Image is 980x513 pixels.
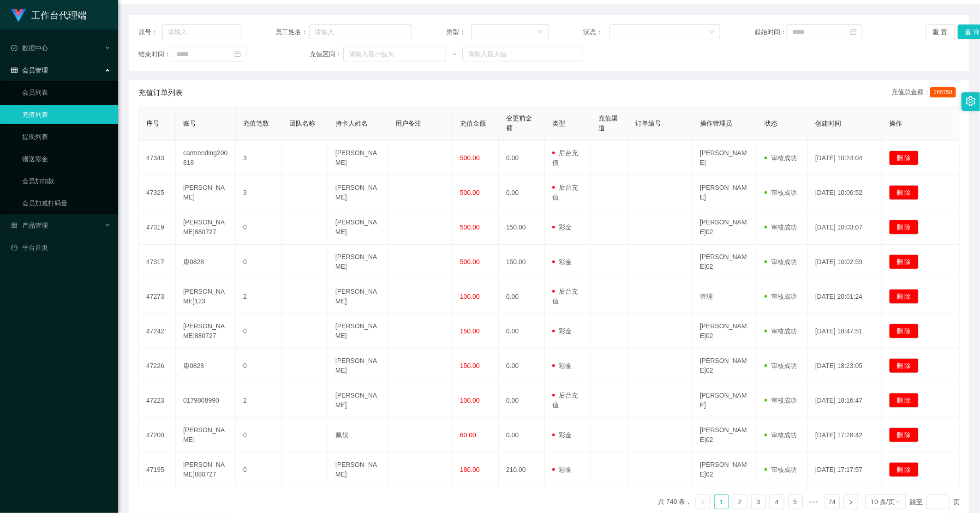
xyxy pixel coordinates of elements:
[559,258,572,266] font: 彩金
[966,96,976,106] i: 图标： 设置
[176,418,236,453] td: [PERSON_NAME]
[910,495,960,509] div: 跳至 页
[309,24,412,39] input: 请输入
[11,222,18,229] i: 图标： AppStore-O
[176,349,236,383] td: 康0828
[709,29,715,36] i: 图标： 向下
[499,453,545,487] td: 210.00
[499,314,545,349] td: 0.00
[146,120,159,127] span: 序号
[310,49,343,59] span: 充值区间：
[460,431,476,439] span: 60.00
[807,495,821,509] li: 向后 5 页
[693,245,757,279] td: [PERSON_NAME]02
[176,383,236,418] td: 0179808990
[771,293,797,300] font: 审核成功
[889,120,902,127] span: 操作
[499,245,545,279] td: 150.00
[236,141,282,175] td: 3
[11,67,18,73] i: 图标： table
[236,418,282,453] td: 0
[825,495,840,509] li: 74
[598,115,618,132] span: 充值渠道
[889,254,919,269] button: 删 除
[460,466,480,473] span: 180.00
[895,499,901,506] i: 图标： 向下
[139,383,176,418] td: 47223
[460,120,486,127] span: 充值金额
[693,453,757,487] td: [PERSON_NAME]02
[176,314,236,349] td: [PERSON_NAME]880727
[693,349,757,383] td: [PERSON_NAME]02
[808,210,882,245] td: [DATE] 10:03:07
[236,314,282,349] td: 0
[176,279,236,314] td: [PERSON_NAME]123
[559,431,572,439] font: 彩金
[552,288,578,305] font: 后台充值
[930,87,956,97] span: 265750
[889,289,919,304] button: 删 除
[499,349,545,383] td: 0.00
[176,141,236,175] td: carmending200818
[176,175,236,210] td: [PERSON_NAME]
[765,120,777,127] span: 状态
[11,11,87,18] a: 工作台代理端
[22,83,111,102] a: 会员列表
[343,47,446,61] input: 请输入最小值为
[771,466,797,473] font: 审核成功
[236,279,282,314] td: 2
[771,189,797,196] font: 审核成功
[328,383,388,418] td: [PERSON_NAME]
[139,279,176,314] td: 47273
[889,151,919,165] button: 删 除
[808,418,882,453] td: [DATE] 17:28:42
[499,383,545,418] td: 0.00
[889,358,919,373] button: 删 除
[871,495,895,509] div: 10 条/页
[808,383,882,418] td: [DATE] 18:16:47
[22,172,111,190] a: 会员加扣款
[658,495,692,509] li: 共 740 条，
[693,279,757,314] td: 管理
[328,210,388,245] td: [PERSON_NAME]
[693,141,757,175] td: [PERSON_NAME]
[138,27,162,37] span: 账号：
[275,27,309,37] span: 员工姓名：
[139,210,176,245] td: 47319
[328,141,388,175] td: [PERSON_NAME]
[176,453,236,487] td: [PERSON_NAME]880727
[499,418,545,453] td: 0.00
[460,154,480,162] span: 500.00
[499,141,545,175] td: 0.00
[843,495,858,509] li: 下一页
[328,349,388,383] td: [PERSON_NAME]
[700,120,732,127] span: 操作管理员
[499,279,545,314] td: 0.00
[328,175,388,210] td: [PERSON_NAME]
[696,495,711,509] li: 上一页
[460,397,480,404] span: 100.00
[460,293,480,300] span: 100.00
[22,105,111,124] a: 充值列表
[889,324,919,338] button: 删 除
[815,120,841,127] span: 创建时间
[234,51,241,57] i: 图标： 日历
[825,495,839,509] a: 74
[754,27,787,37] span: 起始时间：
[850,29,857,35] i: 图标： 日历
[176,245,236,279] td: 康0828
[499,175,545,210] td: 0.00
[559,327,572,335] font: 彩金
[328,453,388,487] td: [PERSON_NAME]
[22,127,111,146] a: 提现列表
[552,149,578,166] font: 后台充值
[926,24,955,39] button: 重 置
[22,150,111,168] a: 赠送彩金
[22,222,48,229] font: 产品管理
[808,349,882,383] td: [DATE] 18:23:05
[807,495,821,509] span: •••
[693,418,757,453] td: [PERSON_NAME]02
[771,362,797,369] font: 审核成功
[552,120,565,127] span: 类型
[848,500,854,505] i: 图标： 右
